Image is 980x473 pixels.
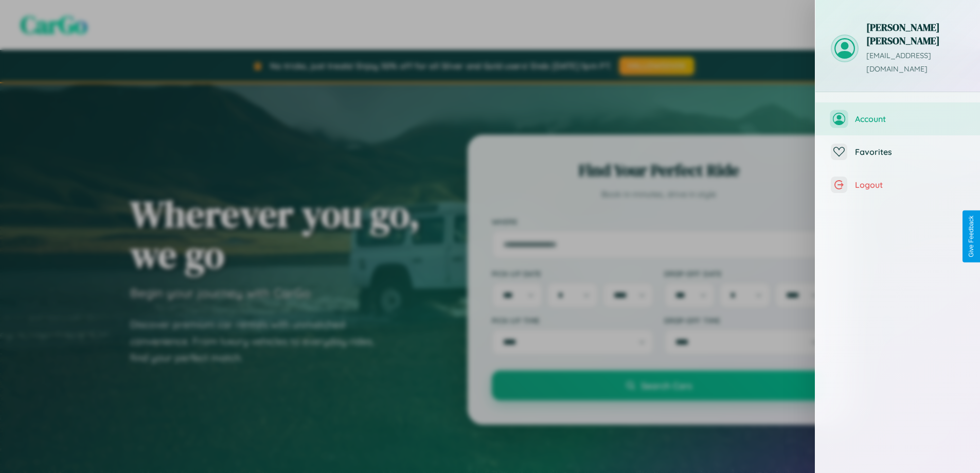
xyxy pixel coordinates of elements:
[855,180,965,190] span: Logout
[815,168,980,201] button: Logout
[855,147,965,157] span: Favorites
[815,102,980,135] button: Account
[815,135,980,168] button: Favorites
[866,21,965,47] h3: [PERSON_NAME] [PERSON_NAME]
[866,49,965,76] p: [EMAIL_ADDRESS][DOMAIN_NAME]
[968,216,975,257] div: Give Feedback
[855,114,965,124] span: Account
